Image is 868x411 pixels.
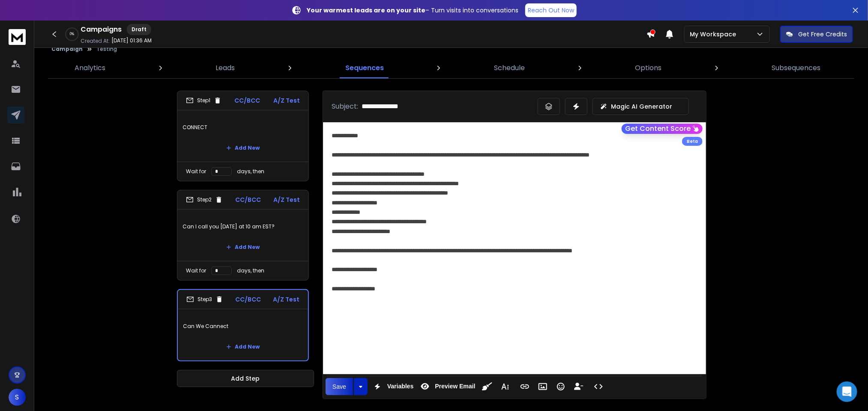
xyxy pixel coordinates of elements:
[111,37,152,44] p: [DATE] 01:36 AM
[553,378,569,395] button: Emoticons
[177,370,314,387] button: Add Step
[332,101,358,112] p: Subject:
[345,63,384,73] p: Sequences
[81,24,122,35] h1: Campaigns
[307,6,425,15] strong: Your warmest leads are on your site
[307,6,518,15] p: – Turn visits into conversations
[611,102,672,111] p: Magic AI Generator
[772,63,821,73] p: Subsequences
[798,30,847,38] p: Get Free Credits
[273,295,299,304] p: A/Z Test
[235,195,261,204] p: CC/BCC
[535,378,551,395] button: Insert Image (Ctrl+P)
[177,289,309,361] li: Step3CC/BCCA/Z TestCan We CannectAdd New
[186,168,206,175] p: Wait for
[690,30,739,38] p: My Workspace
[630,58,667,78] a: Options
[571,378,587,395] button: Insert Unsubscribe Link
[273,96,300,105] p: A/Z Test
[237,267,264,274] p: days, then
[340,58,389,78] a: Sequences
[216,63,235,73] p: Leads
[96,46,117,53] p: Testing
[186,267,206,274] p: Wait for
[767,58,826,78] a: Subsequences
[622,124,703,134] button: Get Content Score
[593,98,689,115] button: Magic AI Generator
[183,215,303,239] p: Can I call you [DATE] at 10 am EST?
[9,389,26,406] button: S
[837,381,857,402] div: Open Intercom Messenger
[183,314,303,338] p: Can We Cannect
[417,378,477,395] button: Preview Email
[273,195,300,204] p: A/Z Test
[497,378,513,395] button: More Text
[369,378,416,395] button: Variables
[479,378,495,395] button: Clean HTML
[635,63,661,73] p: Options
[489,58,530,78] a: Schedule
[494,63,525,73] p: Schedule
[75,63,105,73] p: Analytics
[186,97,221,104] div: Step 1
[211,58,240,78] a: Leads
[186,196,223,204] div: Step 2
[433,383,477,390] span: Preview Email
[9,29,26,45] img: logo
[219,139,266,157] button: Add New
[219,338,266,355] button: Add New
[219,239,266,256] button: Add New
[237,168,264,175] p: days, then
[70,32,74,37] p: 0 %
[177,190,309,281] li: Step2CC/BCCA/Z TestCan I call you [DATE] at 10 am EST?Add NewWait fordays, then
[69,58,111,78] a: Analytics
[528,6,574,15] p: Reach Out Now
[235,96,260,105] p: CC/BCC
[780,26,853,43] button: Get Free Credits
[81,38,110,44] p: Created At:
[590,378,607,395] button: Code View
[51,46,83,53] button: Campaign
[177,91,309,181] li: Step1CC/BCCA/Z TestCONNECTAdd NewWait fordays, then
[517,378,533,395] button: Insert Link (Ctrl+K)
[386,383,416,390] span: Variables
[525,3,577,17] a: Reach Out Now
[127,24,151,35] div: Draft
[183,115,303,139] p: CONNECT
[682,137,703,146] div: Beta
[326,378,353,395] button: Save
[186,296,223,303] div: Step 3
[235,295,261,304] p: CC/BCC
